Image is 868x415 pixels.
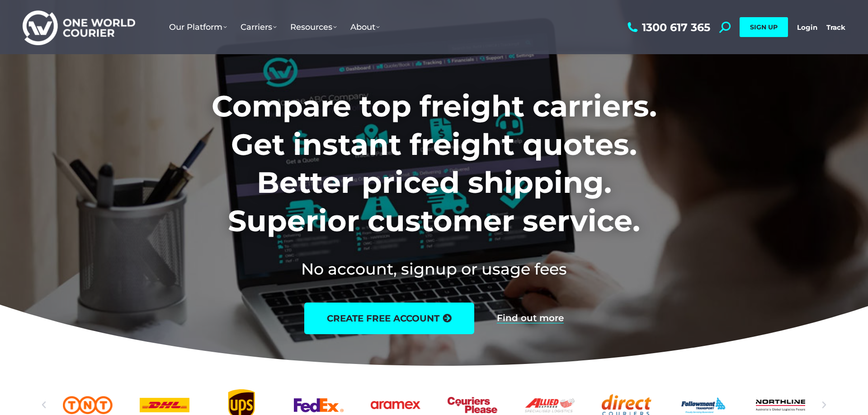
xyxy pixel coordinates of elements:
a: create free account [304,303,474,334]
a: About [344,13,387,41]
a: Track [826,23,845,32]
a: Carriers [234,13,283,41]
a: Our Platform [162,13,234,41]
a: Resources [283,13,344,41]
span: Carriers [241,22,277,32]
span: SIGN UP [750,23,778,31]
a: 1300 617 365 [625,22,710,33]
h1: Compare top freight carriers. Get instant freight quotes. Better priced shipping. Superior custom... [152,87,717,240]
span: Our Platform [169,22,227,32]
a: SIGN UP [740,17,788,37]
h2: No account, signup or usage fees [152,258,717,280]
a: Login [797,23,817,32]
img: One World Courier [23,9,135,46]
a: Find out more [497,313,564,323]
span: Resources [290,22,337,32]
span: About [350,22,380,32]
